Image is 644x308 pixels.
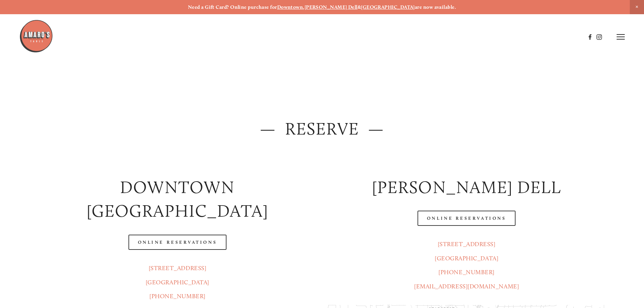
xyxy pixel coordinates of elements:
[128,235,226,250] a: Online Reservations
[39,117,605,141] h2: — Reserve —
[146,279,209,286] a: [GEOGRAPHIC_DATA]
[435,255,498,262] a: [GEOGRAPHIC_DATA]
[305,4,358,10] a: [PERSON_NAME] Dell
[277,4,303,10] a: Downtown
[418,211,516,226] a: Online Reservations
[358,4,361,10] strong: &
[414,283,519,290] a: [EMAIL_ADDRESS][DOMAIN_NAME]
[415,4,456,10] strong: are now available.
[149,292,206,300] a: [PHONE_NUMBER]
[361,4,415,10] a: [GEOGRAPHIC_DATA]
[19,19,53,53] img: Amaro's Table
[438,240,496,248] a: [STREET_ADDRESS]
[39,175,316,223] h2: Downtown [GEOGRAPHIC_DATA]
[303,4,304,10] strong: ,
[149,264,207,272] a: [STREET_ADDRESS]
[438,268,495,276] a: [PHONE_NUMBER]
[188,4,277,10] strong: Need a Gift Card? Online purchase for
[328,175,605,199] h2: [PERSON_NAME] DELL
